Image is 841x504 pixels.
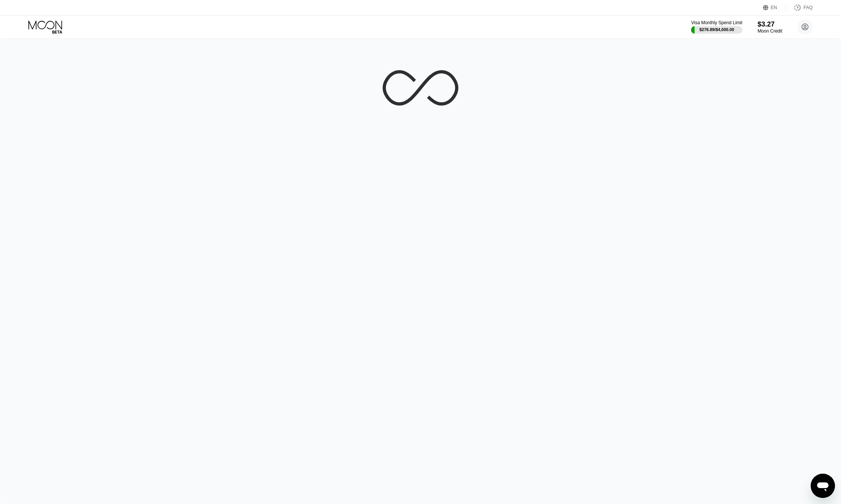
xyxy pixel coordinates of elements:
[758,28,782,34] div: Moon Credit
[786,4,813,11] div: FAQ
[691,20,742,25] div: Visa Monthly Spend Limit
[699,27,734,32] div: $276.89 / $4,000.00
[758,20,782,34] div: $3.27Moon Credit
[758,20,782,28] div: $3.27
[811,474,835,498] iframe: Button to launch messaging window
[763,4,786,11] div: EN
[771,5,777,10] div: EN
[691,20,742,34] div: Visa Monthly Spend Limit$276.89/$4,000.00
[803,5,813,10] div: FAQ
